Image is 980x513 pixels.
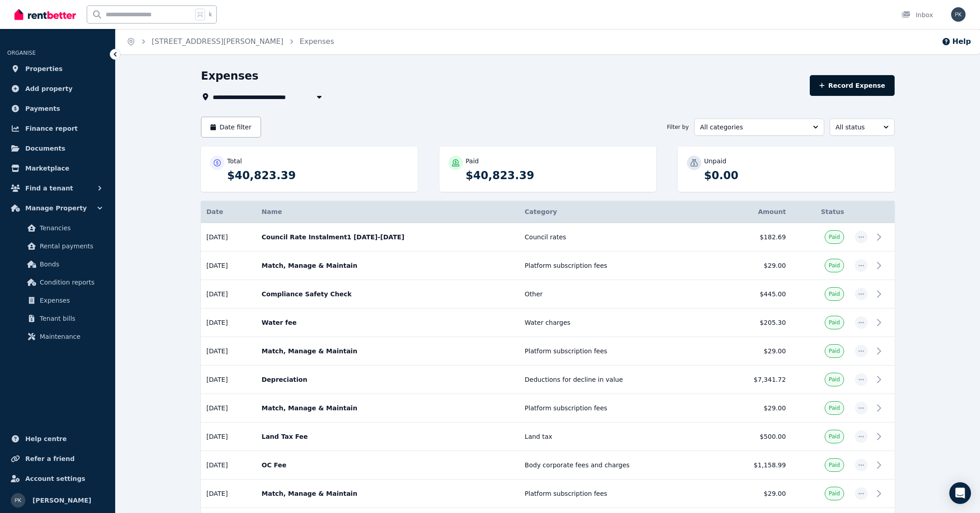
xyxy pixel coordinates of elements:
[829,461,840,469] span: Paid
[718,280,791,309] td: $445.00
[25,123,78,134] span: Finance report
[7,50,36,56] span: ORGANISE
[40,223,101,233] span: Tenancies
[829,233,840,241] span: Paid
[791,201,849,223] th: Status
[33,495,91,506] span: [PERSON_NAME]
[7,60,108,78] a: Properties
[7,470,108,488] a: Account settings
[519,201,718,223] th: Category
[829,376,840,383] span: Paid
[25,63,63,74] span: Properties
[40,295,101,306] span: Expenses
[519,451,718,480] td: Body corporate fees and charges
[7,139,108,157] a: Documents
[7,159,108,177] a: Marketplace
[7,179,108,197] button: Find a tenant
[201,223,256,252] td: [DATE]
[261,318,514,327] p: Water fee
[256,201,519,223] th: Name
[25,453,75,464] span: Refer a friend
[14,8,76,21] img: RentBetter
[718,252,791,280] td: $29.00
[951,7,966,22] img: Pik Kwan Chan
[519,423,718,451] td: Land tax
[201,423,256,451] td: [DATE]
[40,313,101,324] span: Tenant bills
[519,480,718,508] td: Platform subscription fees
[201,480,256,508] td: [DATE]
[718,480,791,508] td: $29.00
[829,290,840,298] span: Paid
[11,219,104,237] a: Tenancies
[261,432,514,441] p: Land Tax Fee
[25,473,85,484] span: Account settings
[829,262,840,269] span: Paid
[40,241,101,252] span: Rental payments
[829,347,840,355] span: Paid
[40,259,101,270] span: Bonds
[704,168,886,183] p: $0.00
[40,331,101,342] span: Maintenance
[11,328,104,346] a: Maintenance
[829,433,840,440] span: Paid
[718,394,791,423] td: $29.00
[7,450,108,468] a: Refer a friend
[201,366,256,394] td: [DATE]
[11,273,104,291] a: Condition reports
[829,404,840,412] span: Paid
[718,309,791,337] td: $205.30
[261,261,514,270] p: Match, Manage & Maintain
[261,489,514,498] p: Match, Manage & Maintain
[718,201,791,223] th: Amount
[201,201,256,223] th: Date
[7,119,108,138] a: Finance report
[25,143,65,154] span: Documents
[201,451,256,480] td: [DATE]
[667,123,689,131] span: Filter by
[718,337,791,366] td: $29.00
[7,199,108,217] button: Manage Property
[466,157,479,166] p: Paid
[519,366,718,394] td: Deductions for decline in value
[949,482,971,504] div: Open Intercom Messenger
[25,203,87,214] span: Manage Property
[227,168,409,183] p: $40,823.39
[810,75,895,96] button: Record Expense
[201,252,256,280] td: [DATE]
[201,394,256,423] td: [DATE]
[835,123,876,132] span: All status
[11,237,104,255] a: Rental payments
[7,80,108,98] a: Add property
[519,394,718,423] td: Platform subscription fees
[11,309,104,328] a: Tenant bills
[300,37,334,46] a: Expenses
[830,119,895,136] button: All status
[209,11,212,18] span: k
[519,223,718,252] td: Council rates
[718,451,791,480] td: $1,158.99
[11,493,25,508] img: Pik Kwan Chan
[718,366,791,394] td: $7,341.72
[466,168,647,183] p: $40,823.39
[718,423,791,451] td: $500.00
[201,69,258,83] h1: Expenses
[694,119,824,136] button: All categories
[704,157,726,166] p: Unpaid
[25,83,73,94] span: Add property
[11,255,104,273] a: Bonds
[201,337,256,366] td: [DATE]
[7,430,108,448] a: Help centre
[829,319,840,326] span: Paid
[201,117,261,138] button: Date filter
[519,252,718,280] td: Platform subscription fees
[116,29,345,54] nav: Breadcrumb
[519,280,718,309] td: Other
[25,163,69,174] span: Marketplace
[261,347,514,356] p: Match, Manage & Maintain
[201,280,256,309] td: [DATE]
[25,103,60,114] span: Payments
[40,277,101,288] span: Condition reports
[152,37,284,46] a: [STREET_ADDRESS][PERSON_NAME]
[25,433,67,444] span: Help centre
